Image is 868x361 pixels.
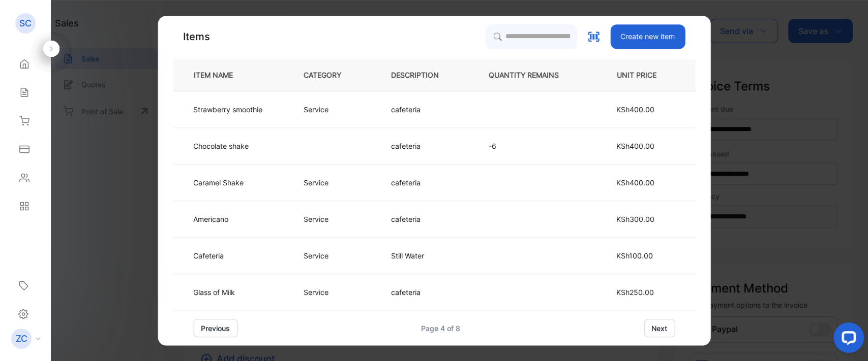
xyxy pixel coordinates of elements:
[193,177,244,188] p: Caramel Shake
[193,250,227,261] p: Cafeteria
[616,251,653,260] span: KSh100.00
[304,70,357,80] p: CATEGORY
[183,29,210,44] p: Items
[391,250,424,261] p: Still Water
[193,141,249,151] p: Chocolate shake
[190,70,249,80] p: ITEM NAME
[616,142,654,150] span: KSh400.00
[304,250,328,261] p: Service
[193,319,237,337] button: previous
[616,288,654,297] span: KSh250.00
[616,178,654,187] span: KSh400.00
[616,215,654,223] span: KSh300.00
[391,214,421,224] p: cafeteria
[304,177,328,188] p: Service
[391,70,455,80] p: DESCRIPTION
[304,104,328,115] p: Service
[391,287,421,298] p: cafeteria
[391,177,421,188] p: cafeteria
[616,105,654,114] span: KSh400.00
[421,323,460,334] div: Page 4 of 8
[644,319,675,337] button: next
[391,104,421,115] p: cafeteria
[193,287,235,298] p: Glass of Milk
[489,70,575,80] p: QUANTITY REMAINS
[193,214,228,224] p: Americano
[489,141,575,151] p: -6
[19,17,32,30] p: SC
[610,24,685,49] button: Create new item
[193,104,262,115] p: Strawberry smoothie
[304,214,328,224] p: Service
[16,332,27,345] p: ZC
[304,287,328,298] p: Service
[825,318,868,361] iframe: LiveChat chat widget
[609,70,678,80] p: UNIT PRICE
[391,141,421,151] p: cafeteria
